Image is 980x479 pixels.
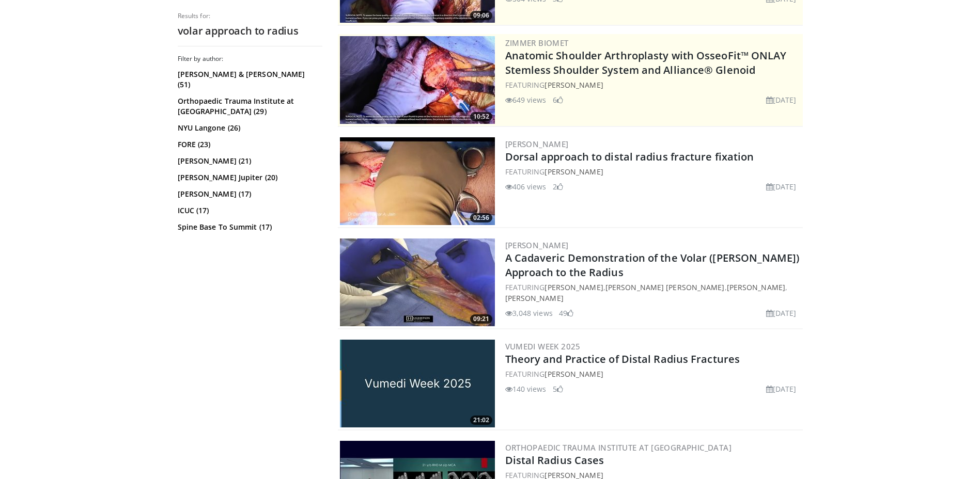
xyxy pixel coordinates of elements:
img: 44ea742f-4847-4f07-853f-8a642545db05.300x170_q85_crop-smart_upscale.jpg [340,137,495,225]
span: 10:52 [470,112,492,121]
a: [PERSON_NAME] (17) [178,189,320,199]
li: 140 views [505,384,547,394]
img: 4795469e-eecd-4402-b426-6ee9ecba9996.300x170_q85_crop-smart_upscale.jpg [340,238,495,326]
a: [PERSON_NAME] [545,80,603,90]
li: [DATE] [766,94,797,105]
a: Spine Base To Summit (17) [178,222,320,232]
a: ICUC (17) [178,205,320,216]
h2: volar approach to radius [178,24,322,38]
a: [PERSON_NAME] [505,293,564,303]
a: FORE (23) [178,139,320,150]
a: [PERSON_NAME] [545,282,603,292]
a: Theory and Practice of Distal Radius Fractures [505,352,740,366]
span: 09:21 [470,314,492,324]
a: NYU Langone (26) [178,123,320,133]
li: 406 views [505,181,547,192]
a: [PERSON_NAME] [545,167,603,177]
img: 68921608-6324-4888-87da-a4d0ad613160.300x170_q85_crop-smart_upscale.jpg [340,36,495,124]
li: 2 [553,181,563,192]
span: 02:56 [470,213,492,222]
a: A Cadaveric Demonstration of the Volar ([PERSON_NAME]) Approach to the Radius [505,251,799,279]
li: 49 [559,308,573,318]
li: [DATE] [766,384,797,394]
li: 649 views [505,94,547,105]
a: [PERSON_NAME] Jupiter (20) [178,172,320,183]
a: [PERSON_NAME] [545,369,603,379]
a: [PERSON_NAME] (21) [178,156,320,166]
a: 10:52 [340,36,495,124]
li: 5 [553,384,563,394]
li: 3,048 views [505,308,553,318]
a: Orthopaedic Trauma Institute at [GEOGRAPHIC_DATA] [505,442,732,453]
a: Distal Radius Cases [505,453,604,467]
li: 6 [553,94,563,105]
div: FEATURING [505,79,801,90]
a: Anatomic Shoulder Arthroplasty with OsseoFit™ ONLAY Stemless Shoulder System and Alliance® Glenoid [505,49,787,77]
a: [PERSON_NAME] [505,240,569,250]
a: Vumedi Week 2025 [505,341,581,352]
img: 00376a2a-df33-4357-8f72-5b9cd9908985.jpg.300x170_q85_crop-smart_upscale.jpg [340,340,495,427]
a: [PERSON_NAME] [727,282,785,292]
a: 02:56 [340,137,495,225]
a: Orthopaedic Trauma Institute at [GEOGRAPHIC_DATA] (29) [178,96,320,117]
a: [PERSON_NAME] & [PERSON_NAME] (51) [178,69,320,90]
div: FEATURING , , , [505,282,801,304]
a: [PERSON_NAME] [PERSON_NAME] [605,282,725,292]
span: 21:02 [470,416,492,425]
a: 09:21 [340,238,495,326]
h3: Filter by author: [178,55,322,63]
p: Results for: [178,12,322,20]
a: 21:02 [340,340,495,427]
div: FEATURING [505,166,801,177]
span: 09:06 [470,11,492,20]
a: Dorsal approach to distal radius fracture fixation [505,150,754,164]
li: [DATE] [766,181,797,192]
li: [DATE] [766,308,797,318]
a: [PERSON_NAME] [505,139,569,149]
a: Zimmer Biomet [505,38,569,48]
div: FEATURING [505,369,801,379]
